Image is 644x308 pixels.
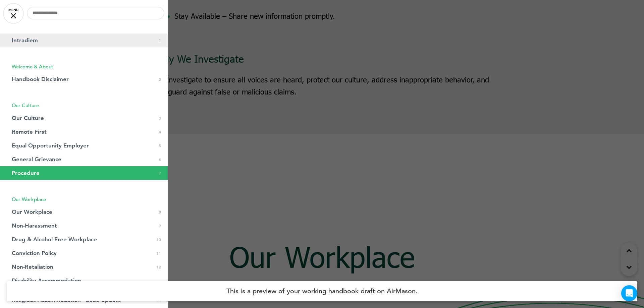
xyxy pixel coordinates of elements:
span: 5 [159,143,161,148]
span: 2 [159,76,161,82]
span: Equal Opportunity Employer [12,143,89,148]
span: 11 [156,250,161,256]
div: Open Intercom Messenger [621,285,637,301]
span: Religious Accommodation - 2023 Update [12,297,121,303]
span: Our Culture [12,115,44,121]
span: Our Workplace [12,209,52,215]
span: Intradiem [12,38,38,43]
span: General Grievance [12,157,61,162]
h4: This is a preview of your working handbook draft on AirMason. [7,281,637,301]
span: 9 [159,223,161,229]
span: 13 [156,281,161,287]
span: 12 [156,264,161,270]
span: 7 [159,170,161,176]
span: 1 [159,38,161,43]
span: Procedure [12,170,40,176]
span: 3 [159,115,161,121]
span: 6 [159,157,161,162]
span: Drug & Alcohol-Free Workplace [12,237,97,242]
span: Conviction Policy [12,250,57,256]
span: Disability Accommodation (ADA & ADAA) [12,278,122,289]
a: MENU [3,3,23,23]
span: 4 [159,129,161,135]
span: 10 [156,237,161,242]
span: Non-Harassment [12,223,57,229]
span: Handbook Disclaimer [12,76,69,82]
span: 8 [159,209,161,215]
span: Non-Retaliation [12,264,53,270]
span: Remote First [12,129,47,135]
